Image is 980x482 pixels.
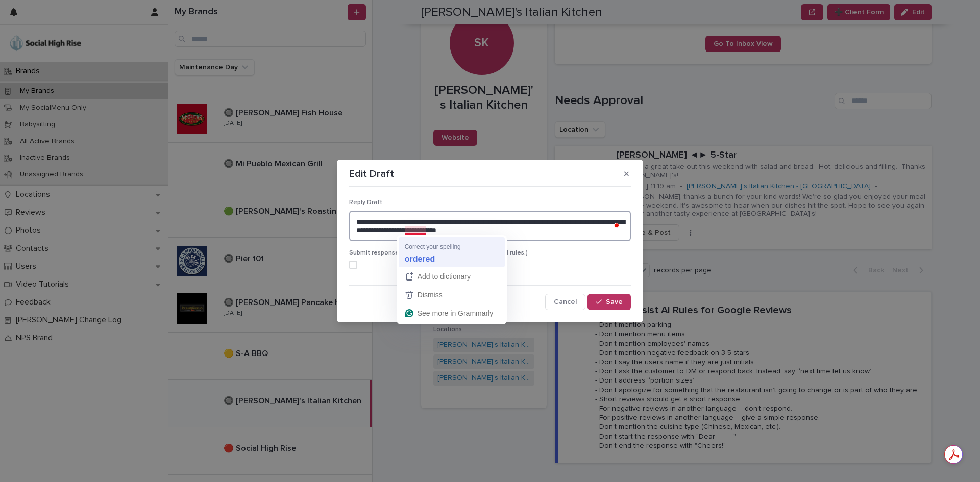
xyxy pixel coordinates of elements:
textarea: To enrich screen reader interactions, please activate Accessibility in Grammarly extension settings [349,211,631,241]
span: Save [606,298,623,306]
p: Edit Draft [349,168,394,180]
span: Submit response to train AI. (Response must follow all rules.) [349,250,528,256]
button: Save [587,294,631,310]
span: Cancel [554,298,577,306]
button: Cancel [545,294,585,310]
span: Reply Draft [349,199,382,206]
